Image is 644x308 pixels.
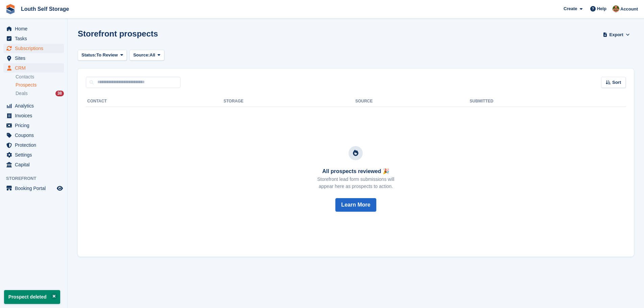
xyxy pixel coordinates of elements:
[16,90,64,97] a: Deals 38
[3,101,64,111] a: menu
[15,63,55,73] span: CRM
[15,34,55,43] span: Tasks
[335,198,376,212] button: Learn More
[223,96,355,107] th: Storage
[3,24,64,33] a: menu
[15,53,55,63] span: Sites
[18,3,72,15] a: Louth Self Storage
[81,52,96,58] span: Status:
[16,74,64,80] a: Contacts
[16,90,28,97] span: Deals
[15,44,55,53] span: Subscriptions
[15,24,55,33] span: Home
[620,6,638,13] span: Account
[16,82,37,88] span: Prospects
[612,79,621,86] span: Sort
[3,184,64,193] a: menu
[601,29,631,40] button: Export
[3,44,64,53] a: menu
[3,150,64,160] a: menu
[470,96,625,107] th: Submitted
[150,52,156,58] span: All
[55,91,64,96] div: 38
[78,50,127,61] button: Status: To Review
[129,50,164,61] button: Source: All
[355,96,470,107] th: Source
[5,4,16,14] img: stora-icon-8386f47178a22dfd0bd8f6a31ec36ba5ce8667c1dd55bd0f319d3a0aa187defe.svg
[15,101,55,111] span: Analytics
[564,5,577,12] span: Create
[3,53,64,63] a: menu
[15,140,55,150] span: Protection
[15,121,55,130] span: Pricing
[96,52,118,58] span: To Review
[3,140,64,150] a: menu
[15,150,55,160] span: Settings
[597,5,606,12] span: Help
[16,81,64,89] a: Prospects
[610,31,623,38] span: Export
[6,175,67,182] span: Storefront
[3,111,64,120] a: menu
[3,34,64,43] a: menu
[15,160,55,169] span: Capital
[3,121,64,130] a: menu
[86,96,223,107] th: Contact
[15,131,55,140] span: Coupons
[78,29,158,38] h1: Storefront prospects
[317,176,395,190] p: Storefront lead form submissions will appear here as prospects to action.
[4,290,60,304] p: Prospect deleted
[3,160,64,169] a: menu
[15,184,55,193] span: Booking Portal
[613,5,619,12] img: Andy Smith
[133,52,149,58] span: Source:
[15,111,55,120] span: Invoices
[3,131,64,140] a: menu
[3,63,64,73] a: menu
[317,168,395,174] h3: All prospects reviewed 🎉
[56,184,64,192] a: Preview store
